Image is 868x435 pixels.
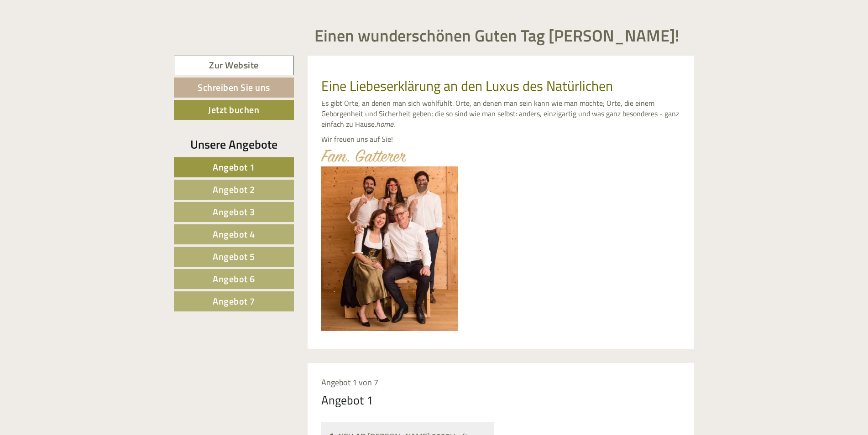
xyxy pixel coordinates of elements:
span: Angebot 2 [213,182,255,197]
span: Angebot 1 von 7 [321,376,378,388]
span: Angebot 3 [213,205,255,219]
a: Zur Website [174,56,294,75]
span: Angebot 6 [213,272,255,286]
h1: Einen wunderschönen Guten Tag [PERSON_NAME]! [314,26,680,45]
p: Wir freuen uns auf Sie! [321,134,681,145]
a: Jetzt buchen [174,100,294,120]
span: Eine Liebeserklärung an den Luxus des Natürlichen [321,75,613,96]
a: Schreiben Sie uns [174,78,294,98]
p: Es gibt Orte, an denen man sich wohlfühlt. Orte, an denen man sein kann wie man möchte; Orte, die... [321,98,681,129]
div: Unsere Angebote [174,136,294,153]
img: image [321,166,458,331]
span: Angebot 1 [213,160,255,174]
span: Angebot 5 [213,249,255,264]
div: Angebot 1 [321,392,373,409]
span: Angebot 4 [213,227,255,241]
span: Angebot 7 [213,294,255,308]
img: image [321,149,407,162]
em: home. [376,119,395,129]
